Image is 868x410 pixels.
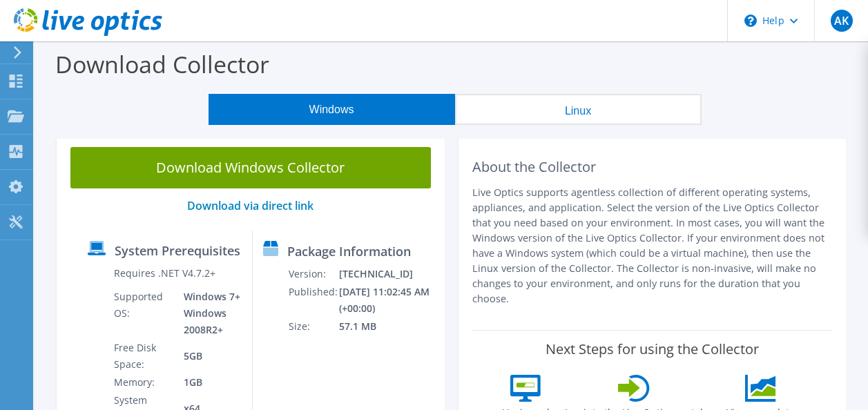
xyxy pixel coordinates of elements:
[288,265,338,283] td: Version:
[338,318,438,335] td: 57.1 MB
[114,266,215,280] label: Requires .NET V4.7.2+
[288,283,338,318] td: Published:
[115,244,240,257] label: System Prerequisites
[173,288,242,339] td: Windows 7+ Windows 2008R2+
[744,14,757,27] svg: \n
[187,198,314,213] a: Download via direct link
[70,147,431,188] a: Download Windows Collector
[113,339,173,373] td: Free Disk Space:
[546,341,759,358] label: Next Steps for using the Collector
[113,288,173,339] td: Supported OS:
[472,185,833,306] p: Live Optics supports agentless collection of different operating systems, appliances, and applica...
[209,94,455,125] button: Windows
[288,318,338,335] td: Size:
[173,339,242,373] td: 5GB
[55,48,269,80] label: Download Collector
[287,244,411,258] label: Package Information
[113,373,173,391] td: Memory:
[472,159,833,175] h2: About the Collector
[338,283,438,318] td: [DATE] 11:02:45 AM (+00:00)
[338,265,438,283] td: [TECHNICAL_ID]
[173,373,242,391] td: 1GB
[455,94,702,125] button: Linux
[831,10,853,32] span: AK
